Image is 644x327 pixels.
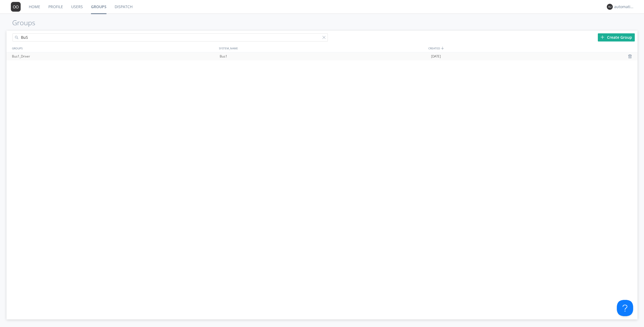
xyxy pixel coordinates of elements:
[617,300,633,316] iframe: Toggle Customer Support
[218,52,429,60] div: Bus1
[11,44,216,52] div: GROUPS
[614,4,634,9] div: automation+dispatcher0009
[427,44,638,52] div: CREATED
[12,33,328,41] input: Search groups
[431,52,441,60] span: [DATE]
[607,4,613,10] img: 373638.png
[11,2,21,12] img: 373638.png
[598,33,635,41] div: Create Group
[601,35,604,39] img: plus.svg
[11,52,219,60] div: Bus1_Driver
[7,52,638,60] a: Bus1_DriverBus1[DATE]
[218,44,427,52] div: SYSTEM_NAME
